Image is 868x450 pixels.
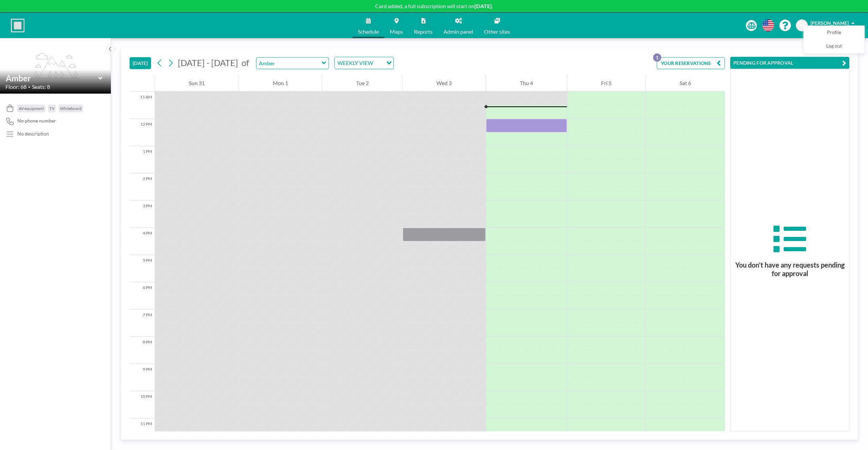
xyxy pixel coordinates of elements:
span: Floor: 68 [5,83,27,90]
p: 1 [653,53,661,62]
span: AV equipment [19,106,44,111]
span: Other sites [484,29,510,34]
span: WEEKLY VIEW [336,59,374,67]
span: No phone number [17,118,56,124]
div: 6 PM [130,282,155,309]
button: PENDING FOR APPROVAL [730,57,849,69]
span: Reports [414,29,433,34]
a: Reports [408,13,438,38]
b: [DATE] [474,3,492,9]
div: 11 PM [130,418,155,446]
div: Thu 4 [486,75,567,92]
div: 1 PM [130,146,155,173]
input: Amber [6,73,98,83]
img: organization-logo [11,19,24,32]
a: Schedule [352,13,384,38]
div: 5 PM [130,255,155,282]
span: [PERSON_NAME] [811,20,849,26]
span: Log out [826,43,842,50]
div: 2 PM [130,173,155,200]
span: Seats: 8 [32,83,50,90]
div: No description [17,131,49,137]
span: Maps [390,29,403,34]
div: Wed 3 [403,75,486,92]
div: Fri 5 [567,75,646,92]
div: Sat 6 [646,75,725,92]
span: Profile [827,29,841,36]
div: 7 PM [130,309,155,337]
h3: You don’t have any requests pending for approval [731,261,849,278]
div: 11 AM [130,92,155,119]
span: TV [49,106,54,111]
span: SL [799,22,804,29]
input: Amber [256,58,322,69]
span: of [241,58,249,68]
input: Search for option [375,59,382,67]
div: 3 PM [130,200,155,228]
span: Admin panel [444,29,473,34]
span: • [28,85,30,89]
a: Maps [384,13,408,38]
div: 9 PM [130,364,155,391]
div: Tue 2 [322,75,402,92]
a: Profile [804,26,864,39]
div: 8 PM [130,337,155,364]
div: Search for option [335,57,394,69]
div: 12 PM [130,119,155,146]
div: 10 PM [130,391,155,418]
a: Admin panel [438,13,479,38]
a: Log out [804,39,864,53]
div: Mon 1 [239,75,322,92]
div: 4 PM [130,228,155,255]
a: Other sites [479,13,516,38]
div: Sun 31 [155,75,239,92]
span: [DATE] - [DATE] [178,58,238,68]
button: YOUR RESERVATIONS1 [657,57,725,69]
span: Schedule [358,29,379,34]
button: [DATE] [130,57,151,69]
span: Whiteboard [60,106,82,111]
